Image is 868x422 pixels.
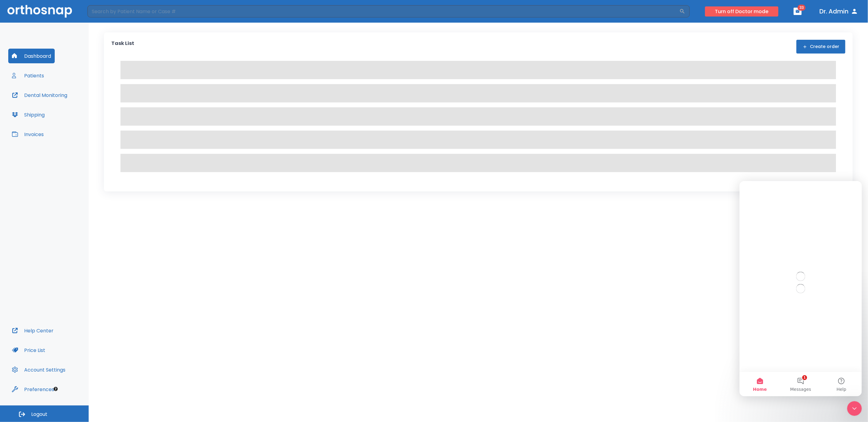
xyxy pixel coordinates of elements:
[111,40,134,54] p: Task List
[8,323,57,338] button: Help Center
[8,382,58,397] button: Preferences
[7,5,72,17] img: Orthosnap
[817,6,861,17] button: Dr. Admin
[87,5,679,17] input: Search by Patient Name or Case #
[8,107,48,122] button: Shipping
[8,68,48,83] button: Patients
[8,127,47,142] button: Invoices
[53,386,58,392] div: Tooltip anchor
[705,6,778,17] button: Turn off Doctor mode
[8,88,71,102] button: Dental Monitoring
[798,5,806,11] span: 33
[847,401,862,416] iframe: Intercom live chat
[31,411,47,418] span: Logout
[796,40,845,54] button: Create order
[740,181,862,396] iframe: Intercom live chat
[8,343,49,357] button: Price List
[8,49,55,63] button: Dashboard
[8,362,69,377] button: Account Settings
